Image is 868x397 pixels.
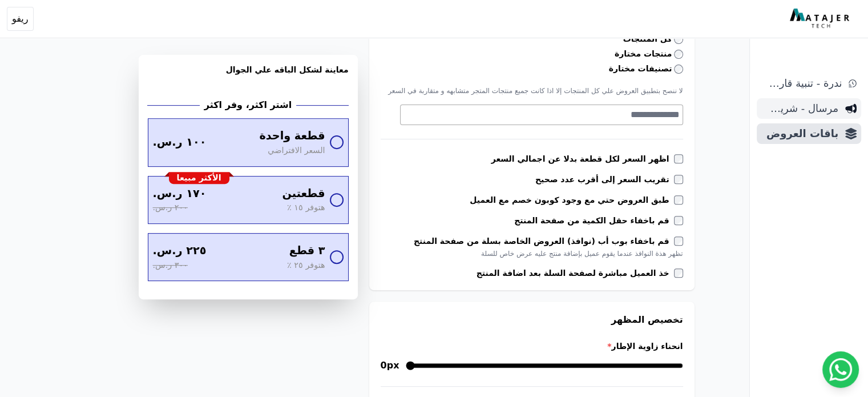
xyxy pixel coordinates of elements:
[674,65,683,74] input: تصنيفات مختارة
[287,202,325,214] span: هتوفر ١٥ ٪
[153,243,207,259] span: ٢٢٥ ر.س.
[470,194,673,206] label: طبق العروض حتي مع وجود كوبون خصم مع العميل
[7,7,34,31] button: ريفو
[491,153,674,165] label: اظهر السعر لكل قطعة بدلا عن اجمالي السعر
[761,101,838,117] span: مرسال - شريط دعاية
[381,249,683,258] div: تظهر هذة النوافذ عندما يقوم عميل بإضافة منتج عليه عرض خاص للسلة
[761,126,838,142] span: باقات العروض
[169,172,229,185] div: الأكثر مبيعا
[414,235,674,247] label: قم باخفاء بوب أب (نوافذ) العروض الخاصة بسلة من صفحة المنتج
[12,12,29,26] span: ريفو
[674,35,683,44] input: كل المنتجات
[623,33,683,45] label: كل المنتجات
[153,134,207,151] span: ١٠٠ ر.س.
[204,98,292,112] h2: اشتر اكثر، وفر اكثر
[282,186,325,202] span: قطعتين
[153,259,188,272] span: ٣٠٠ ر.س.
[514,215,673,226] label: قم باخفاء حقل الكمية من صفحة المنتج
[761,75,842,91] span: ندرة - تنبية قارب علي النفاذ
[381,340,683,352] label: انحناء زاوية الإطار
[615,48,683,60] label: منتجات مختارة
[381,313,683,327] h3: تخصيص المظهر
[153,202,188,214] span: ٢٠٠ ر.س.
[268,145,325,157] span: السعر الافتراضي
[381,359,399,372] span: 0px
[790,9,852,29] img: MatajerTech Logo
[259,128,325,145] span: قطعة واحدة
[153,186,207,202] span: ١٧٠ ر.س.
[287,259,325,272] span: هتوفر ٢٥ ٪
[609,63,683,75] label: تصنيفات مختارة
[477,267,674,279] label: خذ العميل مباشرة لصفحة السلة بعد اضافة المنتج
[289,243,325,259] span: ٣ قطع
[674,50,683,59] input: منتجات مختارة
[148,64,349,89] h3: معاينة لشكل الباقه علي الجوال
[401,108,680,122] textarea: Search
[535,174,674,185] label: تقريب السعر إلى أقرب عدد صحيح
[381,86,683,95] p: لا ننصح بتطبيق العروض علي كل المنتجات إلا اذا كانت جميع منتجات المتجر متشابهه و متقاربة في السعر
